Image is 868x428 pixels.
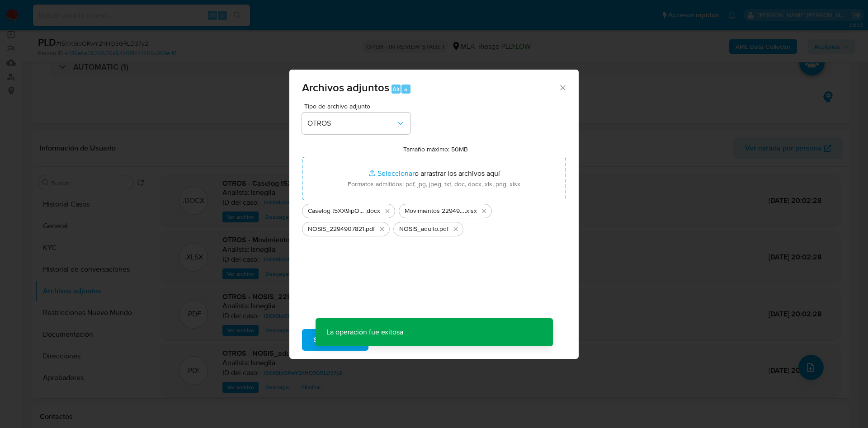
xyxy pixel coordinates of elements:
button: Subir archivo [302,329,368,351]
label: Tamaño máximo: 50MB [403,145,468,153]
button: Eliminar Movimientos 2294907821.xlsx [479,206,490,216]
span: NOSIS_2294907821 [308,225,364,234]
button: OTROS [302,113,410,134]
span: .xlsx [465,207,477,216]
p: La operación fue exitosa [316,318,414,346]
span: Movimientos 2294907821 [405,207,465,216]
button: Eliminar NOSIS_2294907821.pdf [377,224,387,235]
span: Archivos adjuntos [302,80,389,95]
span: a [404,85,407,94]
button: Eliminar Caselog t5XX9ipORwY2hHO3GRLD37y2.docx [382,206,393,216]
ul: Archivos seleccionados [302,200,566,236]
button: Cerrar [558,83,566,91]
span: Alt [392,85,400,94]
button: Eliminar NOSIS_adulto.pdf [450,224,461,235]
span: NOSIS_adulto [399,225,438,234]
span: .pdf [438,225,448,234]
span: Caselog t5XX9ipORwY2hHO3GRLD37y2 [308,207,365,216]
span: Tipo de archivo adjunto [304,103,413,109]
span: Subir archivo [314,330,357,350]
span: .pdf [364,225,375,234]
span: Cancelar [384,330,413,350]
span: .docx [365,207,380,216]
span: OTROS [307,119,396,128]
